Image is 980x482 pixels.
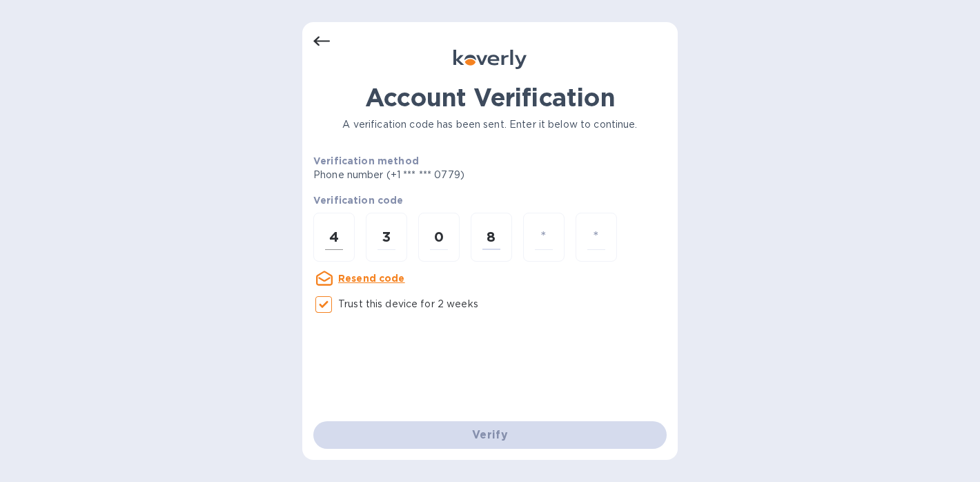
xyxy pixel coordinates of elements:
b: Verification method [313,155,419,166]
p: Verification code [313,193,667,207]
p: Phone number (+1 *** *** 0779) [313,168,570,182]
p: A verification code has been sent. Enter it below to continue. [313,117,667,132]
h1: Account Verification [313,83,667,112]
p: Trust this device for 2 weeks [338,297,478,311]
u: Resend code [338,273,405,284]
